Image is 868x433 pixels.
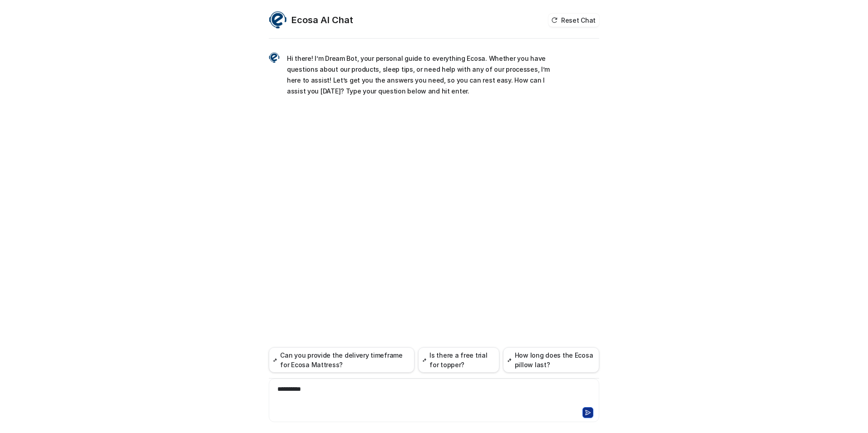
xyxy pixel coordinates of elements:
[548,14,599,27] button: Reset Chat
[269,52,280,63] img: Widget
[287,53,552,97] p: Hi there! I’m Dream Bot, your personal guide to everything Ecosa. Whether you have questions abou...
[269,347,414,373] button: Can you provide the delivery timeframe for Ecosa Mattress?
[418,347,499,373] button: Is there a free trial for topper?
[269,11,287,29] img: Widget
[503,347,599,373] button: How long does the Ecosa pillow last?
[291,14,353,26] h2: Ecosa AI Chat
